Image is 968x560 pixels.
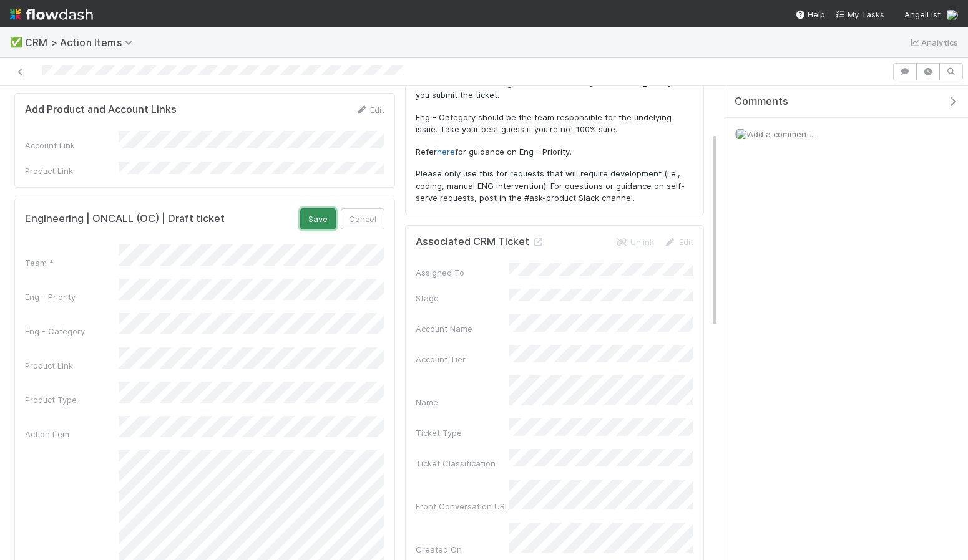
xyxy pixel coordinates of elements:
[25,36,139,49] span: CRM > Action Items
[25,213,225,225] h5: Engineering | ONCALL (OC) | Draft ticket
[25,291,119,303] div: Eng - Priority
[25,325,119,337] div: Eng - Category
[341,208,384,229] button: Cancel
[416,457,509,470] div: Ticket Classification
[416,543,509,556] div: Created On
[25,104,177,116] h5: Add Product and Account Links
[416,396,509,408] div: Name
[10,37,22,47] span: ✅
[437,147,455,157] a: here
[300,208,336,229] button: Save
[909,35,958,50] a: Analytics
[416,292,509,304] div: Stage
[946,9,958,21] img: avatar_6daca87a-2c2e-4848-8ddb-62067031c24f.png
[25,393,119,406] div: Product Type
[735,95,788,108] span: Comments
[416,266,509,279] div: Assigned To
[416,112,693,136] p: Eng - Category should be the team responsible for the undelying issue. Take your best guess if yo...
[355,105,384,115] a: Edit
[748,129,815,139] span: Add a comment...
[664,237,693,247] a: Edit
[416,236,544,248] h5: Associated CRM Ticket
[416,427,509,439] div: Ticket Type
[10,4,93,25] img: logo-inverted-e16ddd16eac7371096b0.svg
[25,428,119,440] div: Action Item
[416,322,509,335] div: Account Name
[416,353,509,365] div: Account Tier
[904,9,941,19] span: AngelList
[25,139,119,152] div: Account Link
[416,500,509,513] div: Front Conversation URL
[835,8,884,21] a: My Tasks
[25,256,119,269] div: Team *
[735,128,748,140] img: avatar_6daca87a-2c2e-4848-8ddb-62067031c24f.png
[416,146,693,158] p: Refer for guidance on Eng - Priority.
[835,9,884,19] span: My Tasks
[25,359,119,372] div: Product Link
[615,237,654,247] a: Unlink
[25,165,119,177] div: Product Link
[416,168,693,205] p: Please only use this for requests that will require development (i.e., coding, manual ENG interve...
[795,8,825,21] div: Help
